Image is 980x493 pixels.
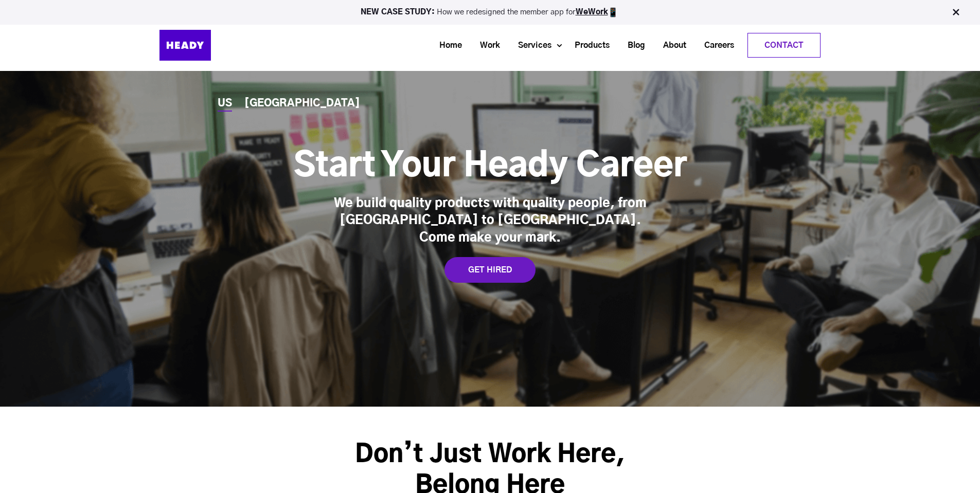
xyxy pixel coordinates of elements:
[294,146,687,187] h1: Start Your Heady Career
[244,98,360,109] a: [GEOGRAPHIC_DATA]
[562,36,615,55] a: Products
[218,98,232,109] a: US
[237,33,821,58] div: Navigation Menu
[159,30,211,61] img: Heady_Logo_Web-01 (1)
[608,7,618,17] img: app emoji
[576,8,608,16] a: WeWork
[467,36,505,55] a: Work
[331,195,650,247] div: We build quality products with quality people, from [GEOGRAPHIC_DATA] to [GEOGRAPHIC_DATA]. Come ...
[691,36,739,55] a: Careers
[444,257,536,283] a: GET HIRED
[748,33,820,57] a: Contact
[951,7,961,17] img: Close Bar
[615,36,650,55] a: Blog
[361,8,437,16] strong: NEW CASE STUDY:
[650,36,691,55] a: About
[426,36,467,55] a: Home
[505,36,557,55] a: Services
[5,7,975,17] p: How we redesigned the member app for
